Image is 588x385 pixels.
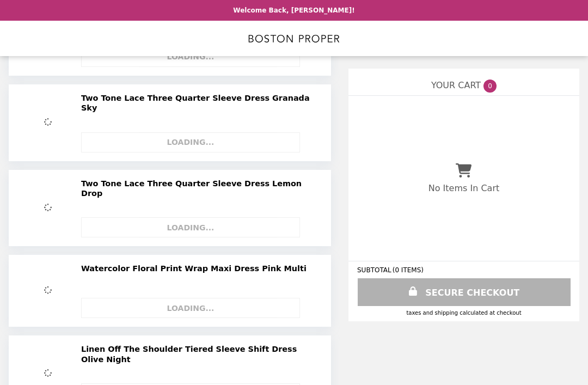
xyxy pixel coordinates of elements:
[357,266,393,274] span: SUBTOTAL
[483,80,497,93] span: 0
[248,27,340,50] img: Brand Logo
[81,179,315,199] h2: Two Tone Lace Three Quarter Sleeve Dress Lemon Drop
[393,266,424,274] span: ( 0 ITEMS )
[428,183,499,193] p: No Items In Cart
[431,80,481,90] span: YOUR CART
[81,344,315,364] h2: Linen Off The Shoulder Tiered Sleeve Shift Dress Olive Night
[81,93,315,113] h2: Two Tone Lace Three Quarter Sleeve Dress Granada Sky
[81,264,311,273] h2: Watercolor Floral Print Wrap Maxi Dress Pink Multi
[357,310,571,316] div: Taxes and Shipping calculated at checkout
[233,7,354,14] p: Welcome Back, [PERSON_NAME]!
